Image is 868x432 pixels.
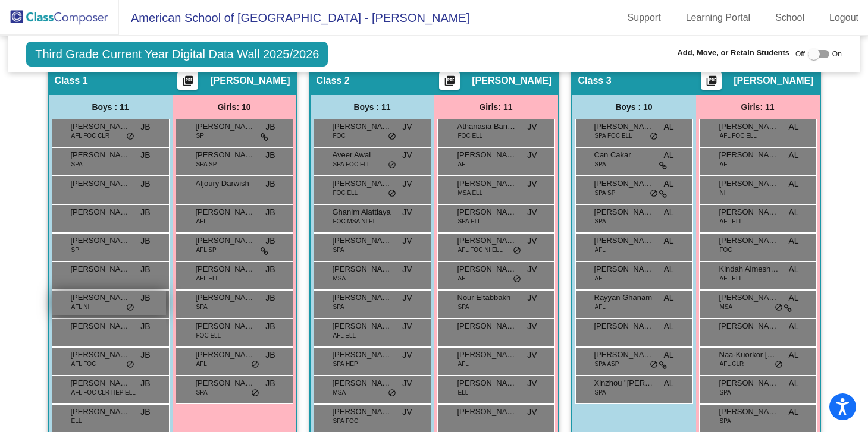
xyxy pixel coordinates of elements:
span: AFL FOC [71,360,96,368]
span: AFL FOC NI ELL [458,245,503,254]
span: AL [663,377,673,390]
span: SPA [71,160,83,169]
span: AL [788,320,798,333]
span: JB [265,235,275,247]
span: MSA [720,302,733,311]
span: [PERSON_NAME] [594,263,654,275]
span: AFL ELL [720,217,743,226]
div: Boys : 10 [572,95,696,119]
span: JB [265,121,275,133]
span: AFL [196,360,207,368]
span: Naa-Kuorkor [PERSON_NAME] [719,349,779,361]
span: do_not_disturb_alt [126,360,134,370]
span: [PERSON_NAME] [71,178,130,190]
span: Class 3 [578,75,612,87]
span: JB [140,121,150,133]
a: Learning Portal [676,8,760,27]
span: JV [527,121,537,133]
span: [PERSON_NAME] [472,75,551,87]
span: AFL [458,160,469,169]
span: Xinzhou "[PERSON_NAME]" [PERSON_NAME] [594,377,654,389]
span: JV [527,377,537,390]
span: MSA [333,274,346,283]
span: JV [402,377,412,390]
span: Athanasia Banteka [457,121,517,133]
span: [PERSON_NAME] [196,349,255,361]
span: SPA FOC ELL [333,160,371,169]
span: do_not_disturb_alt [251,389,259,398]
button: Print Students Details [439,72,460,90]
span: SP [71,245,79,254]
span: do_not_disturb_alt [251,360,259,370]
span: [PERSON_NAME] [719,406,779,418]
span: SPA [595,388,606,397]
a: Logout [820,8,868,27]
span: Class 1 [55,75,88,87]
span: do_not_disturb_alt [388,160,396,170]
span: JV [402,406,412,418]
span: JV [527,406,537,418]
span: do_not_disturb_alt [388,132,396,141]
div: Boys : 11 [49,95,173,119]
span: do_not_disturb_alt [650,189,658,198]
span: [PERSON_NAME] [734,75,813,87]
span: JB [265,377,275,390]
span: [PERSON_NAME] [333,377,392,389]
span: AL [663,206,673,219]
span: [PERSON_NAME] [PERSON_NAME] [719,121,779,133]
span: [PERSON_NAME] [333,235,392,247]
span: AL [663,349,673,361]
span: AL [788,292,798,304]
span: JB [265,149,275,162]
span: SPA [196,302,208,311]
span: SPA [595,160,606,169]
span: JV [402,178,412,190]
span: SPA [196,388,208,397]
span: [PERSON_NAME] [71,121,130,133]
span: [PERSON_NAME] [71,206,130,218]
span: SPA [720,388,731,397]
div: Boys : 11 [311,95,434,119]
span: SPA [333,302,344,311]
span: Kindah Almeshagbeh [719,263,779,275]
span: JB [140,235,150,247]
span: FOC ELL [458,131,483,140]
span: [PERSON_NAME] [719,292,779,304]
span: JV [402,349,412,361]
span: AFL FOC ELL [720,131,757,140]
span: SPA SP [196,160,217,169]
span: [PERSON_NAME] [457,206,517,218]
span: do_not_disturb_alt [775,360,783,370]
button: Print Students Details [701,72,722,90]
span: [PERSON_NAME] [210,75,290,87]
span: AFL NI [71,302,90,311]
span: [PERSON_NAME] [196,320,255,332]
span: AFL ELL [333,331,356,340]
span: SPA [458,302,469,311]
span: JB [265,263,275,276]
span: AL [788,377,798,390]
span: NI [720,188,726,197]
span: SPA [595,217,606,226]
span: [PERSON_NAME] [719,149,779,161]
span: SP [196,131,204,140]
span: AFL [720,160,731,169]
span: do_not_disturb_alt [126,132,134,141]
span: AL [663,263,673,276]
span: JV [402,292,412,304]
span: JV [402,206,412,219]
span: JV [402,320,412,333]
span: SPA ASP [595,360,619,368]
a: Support [618,8,670,27]
span: [PERSON_NAME] [333,263,392,275]
span: [PERSON_NAME] [196,292,255,304]
span: [PERSON_NAME] [71,292,130,304]
span: JV [527,349,537,361]
span: [PERSON_NAME] [71,235,130,247]
span: Aveer Awal [333,149,392,161]
span: [PERSON_NAME] [457,235,517,247]
span: JB [265,349,275,361]
span: AL [663,121,673,133]
span: [PERSON_NAME] [333,349,392,361]
span: FOC [720,245,732,254]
